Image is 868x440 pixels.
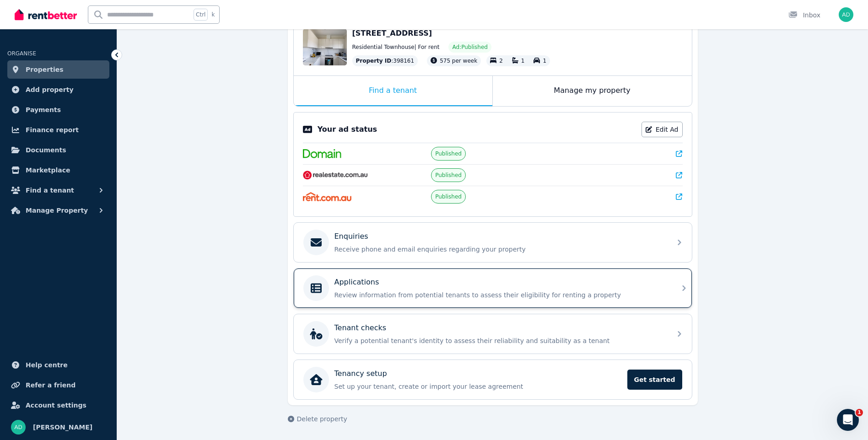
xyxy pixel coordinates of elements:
[435,193,462,200] span: Published
[435,150,462,157] span: Published
[26,360,68,370] span: Help centre
[33,422,92,433] span: [PERSON_NAME]
[334,336,666,345] p: Verify a potential tenant's identity to assess their reliability and suitability as a tenant
[26,400,86,411] span: Account settings
[334,245,666,254] p: Receive phone and email enquiries regarding your property
[334,290,666,300] p: Review information from potential tenants to assess their eligibility for renting a property
[521,58,525,64] span: 1
[7,201,109,220] button: Manage Property
[7,101,109,119] a: Payments
[440,58,477,64] span: 575 per week
[334,368,387,379] p: Tenancy setup
[7,141,109,159] a: Documents
[288,414,347,424] button: Delete property
[7,376,109,394] a: Refer a friend
[294,360,692,399] a: Tenancy setupSet up your tenant, create or import your lease agreementGet started
[294,268,692,308] a: ApplicationsReview information from potential tenants to assess their eligibility for renting a p...
[452,43,487,51] span: Ad: Published
[334,322,387,333] p: Tenant checks
[297,414,347,424] span: Delete property
[211,11,215,18] span: k
[26,145,66,156] span: Documents
[11,420,26,435] img: Ajit DANGAL
[627,370,682,390] span: Get started
[303,192,352,201] img: Rent.com.au
[334,277,379,288] p: Applications
[788,11,820,20] div: Inbox
[7,80,109,99] a: Add property
[7,356,109,374] a: Help centre
[334,231,368,242] p: Enquiries
[352,43,440,51] span: Residential Townhouse | For rent
[499,58,503,64] span: 2
[7,50,36,57] span: ORGANISE
[356,57,392,64] span: Property ID
[7,60,109,79] a: Properties
[303,149,341,158] img: Domain.com.au
[294,76,492,106] div: Find a tenant
[856,409,863,416] span: 1
[543,58,546,64] span: 1
[7,396,109,414] a: Account settings
[26,205,88,216] span: Manage Property
[26,64,64,75] span: Properties
[7,161,109,179] a: Marketplace
[26,380,75,391] span: Refer a friend
[642,122,683,137] a: Edit Ad
[294,314,692,354] a: Tenant checksVerify a potential tenant's identity to assess their reliability and suitability as ...
[303,171,368,180] img: RealEstate.com.au
[493,76,692,106] div: Manage my property
[26,84,74,95] span: Add property
[352,55,418,66] div: : 398161
[435,172,462,179] span: Published
[7,121,109,139] a: Finance report
[26,104,61,115] span: Payments
[194,9,208,21] span: Ctrl
[352,29,432,38] span: [STREET_ADDRESS]
[7,181,109,199] button: Find a tenant
[839,7,853,22] img: Ajit DANGAL
[26,165,70,176] span: Marketplace
[294,223,692,262] a: EnquiriesReceive phone and email enquiries regarding your property
[837,409,859,431] iframe: Intercom live chat
[15,8,77,21] img: RentBetter
[318,124,377,135] p: Your ad status
[334,382,622,391] p: Set up your tenant, create or import your lease agreement
[26,124,79,135] span: Finance report
[26,185,74,196] span: Find a tenant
